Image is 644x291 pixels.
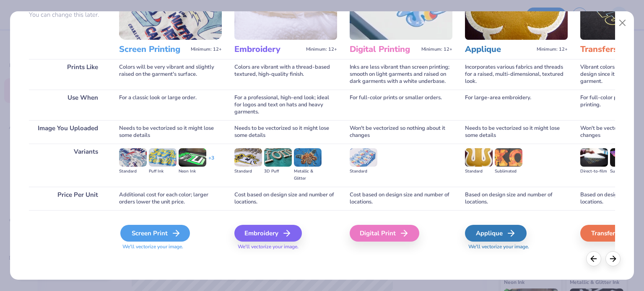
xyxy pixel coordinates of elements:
[465,44,533,55] h3: Applique
[119,59,222,90] div: Colors will be very vibrant and slightly raised on the garment's surface.
[350,44,418,55] h3: Digital Printing
[179,148,206,167] img: Neon Ink
[495,168,522,175] div: Sublimated
[234,243,337,250] span: We'll vectorize your image.
[465,120,568,144] div: Needs to be vectorized so it might lose some details
[234,168,262,175] div: Standard
[465,90,568,120] div: For large-area embroidery.
[119,90,222,120] div: For a classic look or large order.
[306,46,337,52] span: Minimum: 12+
[119,168,147,175] div: Standard
[119,120,222,144] div: Needs to be vectorized so it might lose some details
[234,59,337,90] div: Colors are vibrant with a thread-based textured, high-quality finish.
[208,155,214,169] div: + 3
[465,168,493,175] div: Standard
[179,168,206,175] div: Neon Ink
[234,187,337,210] div: Cost based on design size and number of locations.
[580,225,642,242] div: Transfers
[294,148,322,167] img: Metallic & Glitter
[120,225,190,242] div: Screen Print
[29,11,106,18] p: You can change this later.
[119,187,222,210] div: Additional cost for each color; larger orders lower the unit price.
[580,148,608,167] img: Direct-to-film
[29,90,106,120] div: Use When
[350,120,452,144] div: Won't be vectorized so nothing about it changes
[350,168,377,175] div: Standard
[29,59,106,90] div: Prints Like
[191,46,222,52] span: Minimum: 12+
[149,148,177,167] img: Puff Ink
[264,168,292,175] div: 3D Puff
[119,243,222,250] span: We'll vectorize your image.
[610,148,638,167] img: Supacolor
[234,225,302,242] div: Embroidery
[234,120,337,144] div: Needs to be vectorized so it might lose some details
[234,90,337,120] div: For a professional, high-end look; ideal for logos and text on hats and heavy garments.
[119,148,147,167] img: Standard
[350,90,452,120] div: For full-color prints or smaller orders.
[350,59,452,90] div: Inks are less vibrant than screen printing; smooth on light garments and raised on dark garments ...
[294,168,322,182] div: Metallic & Glitter
[465,225,527,242] div: Applique
[234,44,303,55] h3: Embroidery
[465,59,568,90] div: Incorporates various fabrics and threads for a raised, multi-dimensional, textured look.
[29,187,106,210] div: Price Per Unit
[149,168,177,175] div: Puff Ink
[421,46,452,52] span: Minimum: 12+
[465,243,568,250] span: We'll vectorize your image.
[234,148,262,167] img: Standard
[465,187,568,210] div: Based on design size and number of locations.
[119,44,187,55] h3: Screen Printing
[465,148,493,167] img: Standard
[580,168,608,175] div: Direct-to-film
[350,225,419,242] div: Digital Print
[264,148,292,167] img: 3D Puff
[350,187,452,210] div: Cost based on design size and number of locations.
[29,144,106,187] div: Variants
[495,148,522,167] img: Sublimated
[350,148,377,167] img: Standard
[29,120,106,144] div: Image You Uploaded
[610,168,638,175] div: Supacolor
